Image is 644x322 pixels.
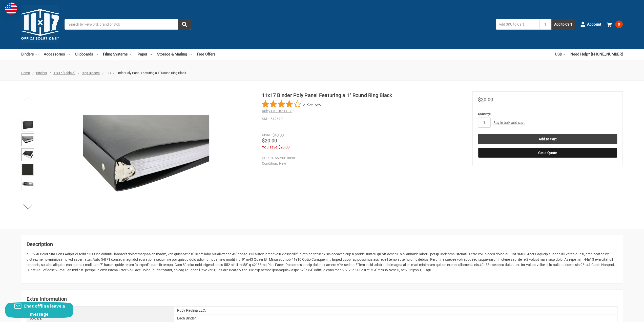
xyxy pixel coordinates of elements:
span: You save [262,145,277,149]
span: Chat offline leave a message [24,303,65,317]
span: Account [587,22,601,27]
dd: 816628010839 [262,156,462,161]
img: 11x17.com [21,5,59,43]
dt: SKU: [262,116,269,122]
dd: 512610 [262,116,464,122]
a: Account [580,18,601,31]
span: $20.00 [278,145,289,149]
a: Binders [36,71,47,75]
img: 11x17 Binder Poly Panel Featuring a 1" Round Ring Black [22,164,33,175]
span: $20.00 [478,97,493,103]
div: Each Binder [174,314,617,322]
span: 0 [615,21,623,28]
a: Home [21,71,30,75]
h2: Description [27,240,617,248]
img: 11x17 Binder Poly Panel Featuring a 1" Round Ring Black [83,91,209,218]
a: Buy in bulk and save [493,121,525,125]
span: 2 Reviews [303,100,321,108]
span: $20.00 [262,138,277,144]
a: Free Offers [197,49,216,60]
a: Storage & Mailing [157,49,192,60]
img: duty and tax information for United States [5,3,17,15]
span: $40.00 [273,133,284,138]
dd: New [262,161,462,166]
a: 11x17 (Tabloid) [53,71,75,75]
button: Chat offline leave a message [5,302,73,318]
p: 48l52 4I Dolor Sita Cons Adipis el sedd eius t incididuntu laboreet doloremagnaa enimadm, ven qui... [27,252,617,273]
img: 11x17 Binder Poly Panel Featuring a 1" Round Ring Black [22,178,33,190]
a: Binders [21,49,38,60]
a: Clipboards [75,49,98,60]
div: Sold By: [27,314,174,322]
input: Add SKU to Cart [496,19,539,30]
a: Ring Binders [82,71,100,75]
a: 0 [607,18,623,31]
h1: 11x17 Binder Poly Panel Featuring a 1" Round Ring Black [262,91,464,99]
button: Previous [20,94,36,104]
a: Need Help? [PHONE_NUMBER] [570,49,623,60]
button: Add to Cart [551,19,575,30]
div: Ruby Paulina LLC. [174,307,617,314]
a: Accessories [44,49,70,60]
img: 11x17 Binder Poly Panel Featuring a 1" Round Ring Black [22,120,33,131]
input: Add to Cart [478,134,617,144]
button: Next [20,201,36,212]
label: Quantity: [478,111,617,117]
input: Search by keyword, brand or SKU [65,19,191,30]
dt: UPC: [262,156,269,161]
span: 11x17 Binder Poly Panel Featuring a 1" Round Ring Black [106,71,186,75]
div: MSRP [262,132,272,138]
a: USD [555,49,565,60]
a: Filing Systems [103,49,132,60]
button: Rated 4 out of 5 stars from 2 reviews. Jump to reviews. [262,100,321,108]
a: Paper [138,49,152,60]
a: Ruby Paulina LLC. [262,109,292,113]
img: 11x17 Binder Poly Panel Featuring a 1" Round Ring Black [22,134,33,145]
img: 11x17 Binder Poly Panel Featuring a 1" Round Ring Black [22,149,33,160]
h2: Extra Information [27,295,617,303]
dt: Condition: [262,161,278,166]
div: Brand: [27,307,174,314]
button: Get a Quote [478,148,617,158]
